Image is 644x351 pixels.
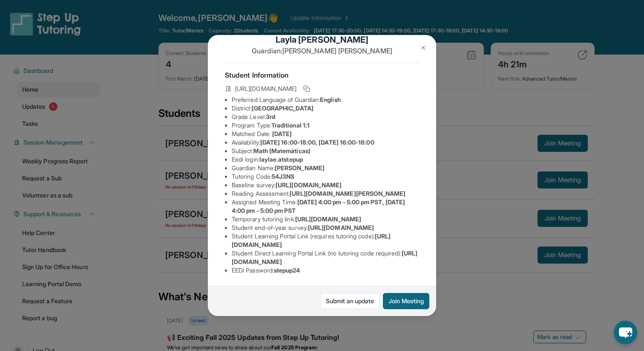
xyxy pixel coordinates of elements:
[232,249,419,266] li: Student Direct Learning Portal Link (no tutoring code required) :
[232,121,419,130] li: Program Type:
[274,267,300,274] span: stepup24
[232,266,419,275] li: EEDI Password :
[232,164,419,172] li: Guardian Name :
[225,70,419,80] h4: Student Information
[252,104,313,112] span: [GEOGRAPHIC_DATA]
[232,147,419,155] li: Subject :
[232,232,419,249] li: Student Learning Portal Link (requires tutoring code) :
[420,44,427,51] img: Close Icon
[308,224,374,231] span: [URL][DOMAIN_NAME]
[272,130,292,137] span: [DATE]
[232,104,419,113] li: District:
[253,147,310,154] span: Math (Matemáticas)
[271,122,310,129] span: Traditional 1:1
[275,164,325,171] span: [PERSON_NAME]
[302,84,312,94] button: Copy link
[383,293,429,309] button: Join Meeting
[232,223,419,232] li: Student end-of-year survey :
[232,155,419,164] li: Eedi login :
[295,215,361,223] span: [URL][DOMAIN_NAME]
[320,293,379,309] a: Submit an update
[232,198,405,214] span: [DATE] 4:00 pm - 5:00 pm PST, [DATE] 4:00 pm - 5:00 pm PST
[259,156,303,163] span: laylae.atstepup
[232,215,419,223] li: Temporary tutoring link :
[232,189,419,198] li: Reading Assessment :
[225,34,419,46] h1: Layla [PERSON_NAME]
[272,173,294,180] span: 54J3NS
[320,96,341,103] span: English
[232,96,419,104] li: Preferred Language of Guardian:
[232,138,419,147] li: Availability:
[232,172,419,181] li: Tutoring Code :
[232,181,419,189] li: Baseline survey :
[232,198,419,215] li: Assigned Meeting Time :
[290,190,405,197] span: [URL][DOMAIN_NAME][PERSON_NAME]
[614,321,637,344] button: chat-button
[266,113,275,120] span: 3rd
[260,139,374,146] span: [DATE] 16:00-18:00, [DATE] 16:00-18:00
[232,113,419,121] li: Grade Level:
[225,46,419,56] p: Guardian: [PERSON_NAME] [PERSON_NAME]
[235,84,296,93] span: [URL][DOMAIN_NAME]
[276,181,342,189] span: [URL][DOMAIN_NAME]
[232,130,419,138] li: Matched Date:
